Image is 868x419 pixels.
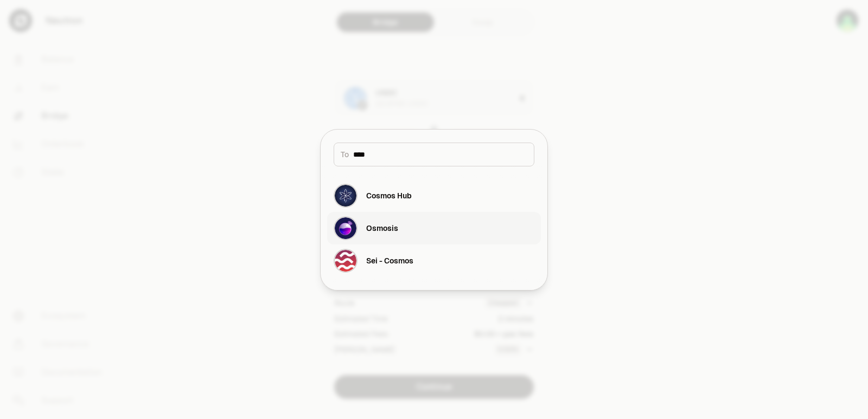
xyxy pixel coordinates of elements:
[366,190,412,201] div: Cosmos Hub
[334,184,358,208] img: Cosmos Hub Logo
[341,149,349,160] span: To
[327,212,541,244] button: Osmosis LogoOsmosis
[327,179,541,212] button: Cosmos Hub LogoCosmos Hub
[366,255,413,266] div: Sei - Cosmos
[327,244,541,277] button: Sei - Cosmos LogoSei - Cosmos
[334,249,358,273] img: Sei - Cosmos Logo
[366,223,398,234] div: Osmosis
[334,216,358,240] img: Osmosis Logo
